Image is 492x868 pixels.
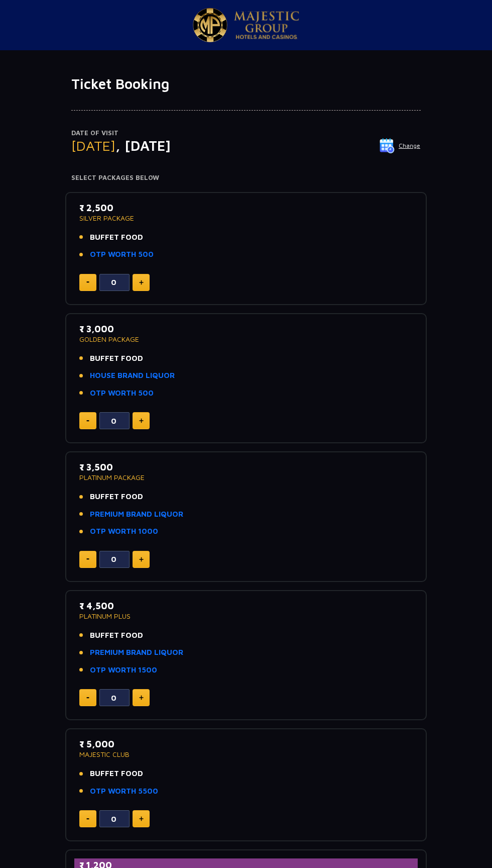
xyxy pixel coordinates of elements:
p: ₹ 3,500 [79,460,413,474]
span: BUFFET FOOD [90,353,143,364]
span: BUFFET FOOD [90,232,143,243]
span: BUFFET FOOD [90,491,143,503]
img: minus [86,558,89,560]
img: minus [86,697,89,699]
img: plus [139,695,144,700]
a: OTP WORTH 5500 [90,786,158,797]
img: plus [139,816,144,821]
a: PREMIUM BRAND LIQUOR [90,647,183,658]
img: plus [139,418,144,423]
p: ₹ 2,500 [79,201,413,215]
img: plus [139,557,144,562]
h4: Select Packages Below [71,174,421,182]
p: MAJESTIC CLUB [79,751,413,758]
img: minus [86,420,89,422]
a: OTP WORTH 1500 [90,664,157,676]
img: minus [86,818,89,820]
p: ₹ 5,000 [79,737,413,751]
img: plus [139,280,144,285]
a: HOUSE BRAND LIQUOR [90,370,175,381]
a: PREMIUM BRAND LIQUOR [90,509,183,520]
p: GOLDEN PACKAGE [79,336,413,343]
p: ₹ 3,000 [79,322,413,336]
p: PLATINUM PACKAGE [79,474,413,481]
p: SILVER PACKAGE [79,215,413,222]
span: BUFFET FOOD [90,630,143,641]
p: PLATINUM PLUS [79,613,413,620]
p: ₹ 4,500 [79,599,413,613]
h1: Ticket Booking [71,75,421,92]
span: [DATE] [71,137,115,154]
span: , [DATE] [115,137,171,154]
img: Majestic Pride [234,11,299,39]
a: OTP WORTH 500 [90,388,154,399]
a: OTP WORTH 500 [90,249,154,260]
button: Change [379,138,421,154]
a: OTP WORTH 1000 [90,526,158,537]
img: minus [86,281,89,283]
span: BUFFET FOOD [90,768,143,780]
img: Majestic Pride [193,8,227,42]
p: Date of Visit [71,128,421,138]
